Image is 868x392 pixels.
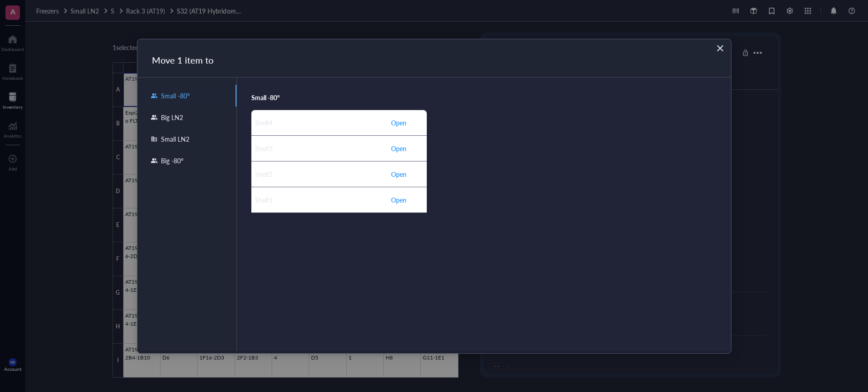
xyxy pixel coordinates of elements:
span: Close [713,48,727,59]
div: Move 1 item to [152,54,702,66]
div: Big -80° [157,157,184,165]
div: Shelf2 [255,169,383,179]
button: Open [391,141,407,156]
button: Open [391,193,407,207]
button: Close [713,46,727,61]
span: Open [391,169,406,179]
div: Big LN2 [157,113,183,121]
button: Open [391,167,407,181]
div: Shelf3 [255,143,383,153]
div: Shelf4 [255,118,383,128]
div: Shelf1 [255,195,383,205]
div: Small LN2 [157,135,189,143]
span: Open [391,195,406,205]
span: Open [391,143,406,153]
span: Open [391,118,406,128]
button: Open [391,115,407,130]
div: Small -80° [157,92,190,100]
span: Small -80° [251,93,280,102]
